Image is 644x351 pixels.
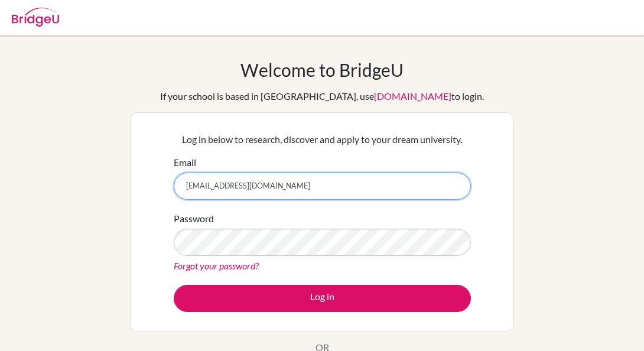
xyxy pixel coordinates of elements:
h1: Welcome to BridgeU [240,59,404,80]
button: Log in [174,285,471,312]
label: Email [174,155,196,170]
p: Log in below to research, discover and apply to your dream university. [174,132,471,147]
img: Bridge-U [12,8,59,27]
div: If your school is based in [GEOGRAPHIC_DATA], use to login. [160,89,484,103]
label: Password [174,212,214,226]
a: Forgot your password? [174,260,259,271]
a: [DOMAIN_NAME] [374,90,451,102]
